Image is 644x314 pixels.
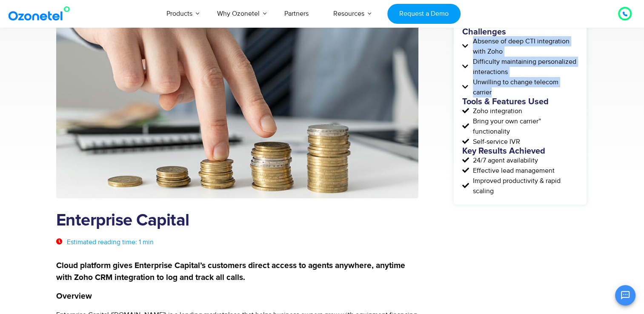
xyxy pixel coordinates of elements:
[387,4,460,24] a: Request a Demo
[471,176,578,196] span: Improved productivity & rapid scaling
[615,285,635,305] button: Open chat
[462,28,578,36] h5: Challenges
[56,211,419,231] h1: Enterprise Capital
[471,36,578,57] span: Absense of deep CTI integration with Zoho
[462,97,578,106] h5: Tools & Features Used
[471,166,555,176] span: Effective lead management
[471,116,578,137] span: Bring your own carrier” functionality
[462,147,578,155] h5: Key Results Achieved
[139,238,154,246] span: 1 min
[67,238,137,246] span: Estimated reading time:
[471,57,578,77] span: Difficulty maintaining personalized interactions
[56,262,405,282] strong: Cloud platform gives Enterprise Capital’s customers direct access to agents anywhere, anytime wit...
[471,155,538,166] span: 24/7 agent availability
[471,137,520,147] span: Self-service IVR
[56,292,92,300] strong: Overview
[471,106,522,116] span: Zoho integration
[471,77,578,97] span: Unwilling to change telecom carrier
